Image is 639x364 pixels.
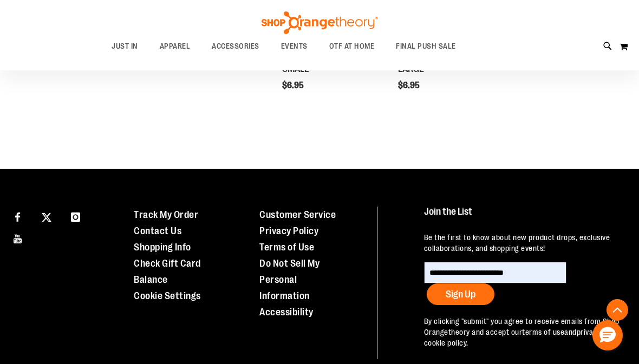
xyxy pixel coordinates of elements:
[134,209,198,220] a: Track My Order
[282,81,305,90] span: $6.95
[424,262,566,283] input: enter email
[149,34,201,59] a: APPAREL
[42,213,51,222] img: Twitter
[522,328,564,336] a: terms of use
[424,232,621,254] p: Be the first to know about new product drops, exclusive collaborations, and shopping events!
[424,207,621,227] h4: Join the List
[446,289,475,300] span: Sign Up
[201,34,270,59] a: ACCESSORIES
[281,34,308,58] span: EVENTS
[112,34,138,58] span: JUST IN
[259,242,314,253] a: Terms of Use
[318,34,386,58] a: OTF AT HOME
[424,316,621,348] p: By clicking "submit" you agree to receive emails from Shop Orangetheory and accept our and
[212,34,259,58] span: ACCESSORIES
[259,307,314,317] a: Accessibility
[607,299,628,321] button: Back To Top
[282,42,370,74] a: OTBEAT BURN REPLACEMENT BAND - SMALL
[396,34,456,58] span: FINAL PUSH SALE
[8,228,27,247] a: Visit our Youtube page
[385,34,467,59] a: FINAL PUSH SALE
[134,258,201,285] a: Check Gift Card Balance
[427,283,494,305] button: Sign Up
[260,11,379,34] img: Shop Orangetheory
[270,34,318,59] a: EVENTS
[134,290,201,301] a: Cookie Settings
[66,207,85,226] a: Visit our Instagram page
[134,242,191,253] a: Shopping Info
[160,34,191,58] span: APPAREL
[259,258,319,301] a: Do Not Sell My Personal Information
[134,226,181,236] a: Contact Us
[592,320,623,350] button: Hello, have a question? Let’s chat.
[398,42,486,74] a: OTBEAT BURN REPLACEMENT BAND - LARGE
[8,207,27,226] a: Visit our Facebook page
[259,209,336,220] a: Customer Service
[101,34,149,59] a: JUST IN
[398,81,421,90] span: $6.95
[37,207,56,226] a: Visit our X page
[329,34,375,58] span: OTF AT HOME
[259,226,318,236] a: Privacy Policy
